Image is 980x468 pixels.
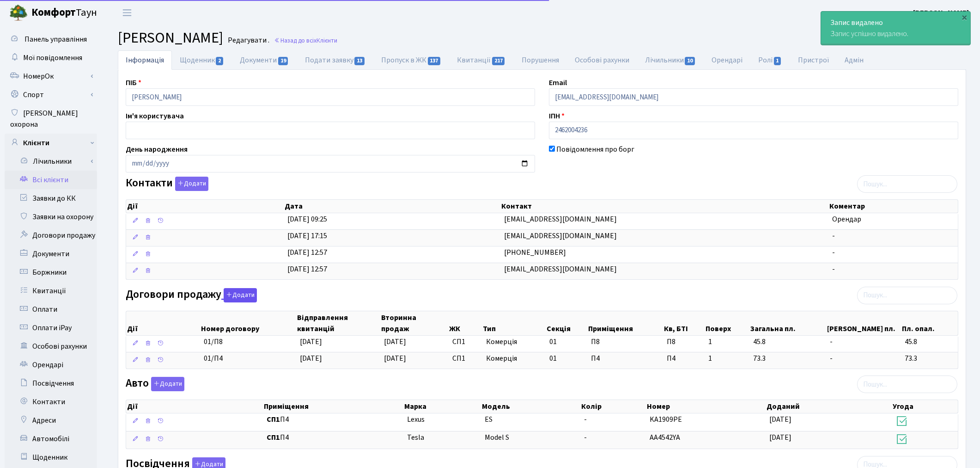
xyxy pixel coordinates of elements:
span: ES [485,414,493,425]
th: Угода [892,400,958,413]
div: × [960,12,969,22]
span: СП1 [452,337,479,347]
a: Заявки до КК [5,189,97,208]
span: - [832,264,835,274]
th: Модель [481,400,580,413]
a: Щоденник [172,50,232,70]
span: - [830,337,897,347]
span: 137 [428,57,441,65]
b: СП1 [267,432,280,443]
a: Договори продажу [5,226,97,245]
a: Посвідчення [5,374,97,393]
span: 45.8 [753,337,822,347]
span: П8 [591,337,600,347]
th: Номер [646,400,766,413]
th: ЖК [449,311,482,335]
span: 10 [685,57,695,65]
label: ПІБ [126,77,141,88]
th: Коментар [828,200,958,213]
span: 01 [549,353,557,363]
a: Лічильники [11,152,97,171]
b: [PERSON_NAME] [913,8,969,18]
label: Ім'я користувача [126,111,184,122]
a: Документи [232,50,297,70]
th: Приміщення [263,400,403,413]
a: Додати [149,376,184,392]
a: Мої повідомлення [5,49,97,67]
label: Авто [126,377,184,391]
span: П4 [267,432,400,443]
a: Боржники [5,263,97,282]
span: 217 [492,57,505,65]
span: - [584,414,587,425]
span: [DATE] 09:25 [287,214,327,224]
th: Тип [482,311,546,335]
a: Клієнти [5,134,97,152]
a: Всі клієнти [5,171,97,189]
th: Секція [546,311,587,335]
a: Оплати [5,300,97,319]
span: - [832,231,835,241]
span: Панель управління [24,34,87,44]
th: Номер договору [200,311,296,335]
span: П4 [591,353,600,363]
th: Дії [126,400,263,413]
button: Договори продажу [224,288,257,302]
a: Пристрої [790,50,837,70]
a: Контакти [5,393,97,411]
label: Контакти [126,177,208,191]
span: Комерція [486,353,542,364]
th: Пл. опал. [901,311,958,335]
a: [PERSON_NAME] [913,7,969,18]
button: Переключити навігацію [116,5,139,20]
span: [DATE] 12:57 [287,264,327,274]
th: Марка [403,400,481,413]
label: Договори продажу [126,288,257,302]
a: Панель управління [5,30,97,49]
a: Ролі [750,50,790,70]
a: Спорт [5,86,97,104]
b: Комфорт [31,5,76,20]
th: Кв, БТІ [663,311,705,335]
a: Щоденник [5,448,97,467]
span: [DATE] 12:57 [287,247,327,258]
a: Квитанції [450,50,514,70]
a: Пропуск в ЖК [373,50,449,70]
span: [DATE] [384,353,406,363]
span: П4 [267,414,400,425]
span: Орендар [832,214,861,224]
th: Контакт [500,200,828,213]
a: Адмін [837,50,871,70]
th: Вторинна продаж [380,311,449,335]
label: Повідомлення про борг [556,144,634,155]
a: Лічильники [637,50,704,70]
a: Оплати iPay [5,319,97,337]
th: [PERSON_NAME] пл. [826,311,901,335]
div: Запис успішно видалено. [821,12,970,45]
span: 45.8 [905,337,954,347]
a: Квитанції [5,282,97,300]
a: Особові рахунки [5,337,97,356]
input: Пошук... [857,175,957,193]
img: logo.png [9,4,28,22]
span: Комерція [486,337,542,347]
span: - [832,247,835,258]
a: Особові рахунки [567,50,637,70]
span: 2 [216,57,223,65]
span: [PERSON_NAME] [118,27,223,49]
span: 19 [278,57,288,65]
span: 01 [549,337,557,347]
a: Назад до всіхКлієнти [274,36,337,45]
span: [DATE] 17:15 [287,231,327,241]
span: 1 [708,337,746,347]
input: Пошук... [857,287,957,304]
a: Додати [173,175,208,191]
span: 73.3 [905,353,954,364]
span: [DATE] [300,337,322,347]
a: Орендарі [704,50,750,70]
a: Порушення [514,50,567,70]
span: Tesla [407,432,424,443]
a: НомерОк [5,67,97,86]
span: П8 [667,337,701,347]
a: Автомобілі [5,430,97,448]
